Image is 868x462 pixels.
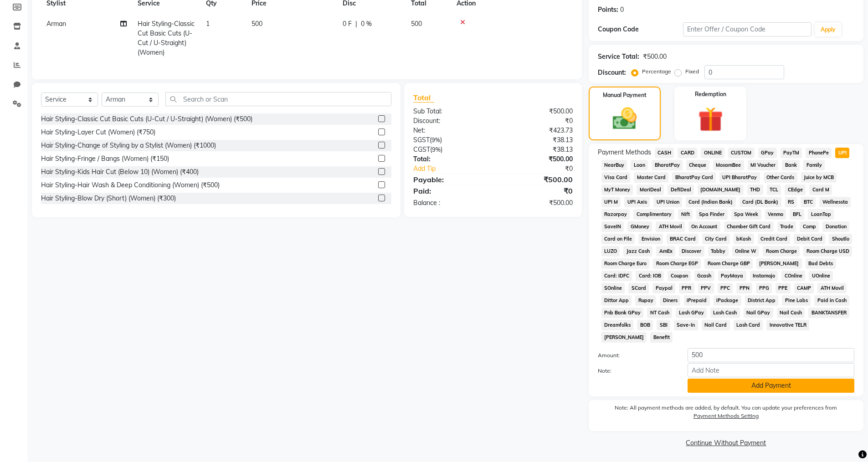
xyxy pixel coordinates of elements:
[724,221,774,232] span: Chamber Gift Card
[406,107,493,116] div: Sub Total:
[598,25,683,34] div: Coupon Code
[165,92,391,106] input: Search or Scan
[803,160,825,170] span: Family
[672,172,716,183] span: BharatPay Card
[801,172,837,183] span: Juice by MCB
[406,126,493,135] div: Net:
[591,367,681,375] label: Note:
[601,295,632,306] span: Dittor App
[819,197,851,207] span: Wellnessta
[676,308,707,318] span: Lash GPay
[674,320,698,330] span: Save-In
[736,283,752,293] span: PPN
[601,258,650,269] span: Room Charge Euro
[591,351,681,359] label: Amount:
[710,308,740,318] span: Lash Cash
[750,271,778,281] span: Instamojo
[668,185,694,195] span: DefiDeal
[782,160,800,170] span: Bank
[713,160,744,170] span: MosamBee
[756,283,772,293] span: PPG
[696,209,728,220] span: Spa Finder
[598,404,854,424] label: Note: All payment methods are added, by default. You can update your preferences from
[815,23,841,36] button: Apply
[601,209,630,220] span: Razorpay
[652,160,683,170] span: BharatPay
[747,185,763,195] span: THD
[41,128,155,137] div: Hair Styling-Layer Cut (Women) (₹750)
[758,148,777,158] span: GPay
[817,283,847,293] span: ATH Movil
[782,295,811,306] span: Pine Labs
[343,19,352,29] span: 0 F
[688,221,720,232] span: On Account
[493,107,580,116] div: ₹500.00
[138,20,195,56] span: Hair Styling-Classic Cut Basic Cuts (U-Cut / U-Straight) (Women)
[678,148,697,158] span: CARD
[678,209,693,220] span: Nift
[41,154,169,164] div: Hair Styling-Fringe / Bangs (Women) (₹150)
[695,90,726,98] label: Redemption
[657,320,670,330] span: SBI
[638,234,663,244] span: Envision
[756,258,802,269] span: [PERSON_NAME]
[765,209,786,220] span: Venmo
[601,271,632,281] span: Card: IDFC
[655,148,674,158] span: CASH
[679,283,694,293] span: PPR
[601,172,631,183] span: Visa Card
[653,258,701,269] span: Room Charge EGP
[781,271,805,281] span: COnline
[631,160,648,170] span: Loan
[601,221,624,232] span: SaveIN
[46,20,66,28] span: Arman
[690,104,731,135] img: _gift.svg
[808,209,834,220] span: LoanTap
[620,5,624,15] div: 0
[708,246,729,257] span: Tabby
[794,283,814,293] span: CAMP
[591,438,862,448] a: Continue Without Payment
[41,114,252,124] div: Hair Styling-Classic Cut Basic Cuts (U-Cut / U-Straight) (Women) (₹500)
[656,246,675,257] span: AmEx
[684,295,710,306] span: iPrepaid
[688,379,854,393] button: Add Payment
[601,320,634,330] span: Dreamfolks
[653,197,682,207] span: UPI Union
[634,172,668,183] span: Master Card
[809,271,833,281] span: UOnline
[493,116,580,126] div: ₹0
[432,146,441,153] span: 9%
[637,320,653,330] span: BOB
[777,308,805,318] span: Nail Cash
[493,174,580,185] div: ₹500.00
[781,148,802,158] span: PayTM
[731,209,761,220] span: Spa Week
[683,22,812,36] input: Enter Offer / Coupon Code
[406,116,493,126] div: Discount:
[406,198,493,208] div: Balance :
[744,308,773,318] span: Nail GPay
[598,148,651,157] span: Payment Methods
[808,308,849,318] span: BANKTANSFER
[656,221,685,232] span: ATH Movil
[777,221,796,232] span: Trade
[252,20,262,28] span: 500
[800,221,819,232] span: Comp
[493,126,580,135] div: ₹423.73
[406,185,493,196] div: Paid:
[694,271,714,281] span: Gcash
[598,5,618,15] div: Points:
[803,246,852,257] span: Room Charge USD
[667,234,699,244] span: BRAC Card
[642,67,671,76] label: Percentage
[714,295,741,306] span: iPackage
[718,283,733,293] span: PPC
[790,209,804,220] span: BFL
[508,164,580,174] div: ₹0
[679,246,704,257] span: Discover
[598,52,639,62] div: Service Total:
[413,145,430,154] span: CGST
[702,320,730,330] span: Nail Card
[647,308,672,318] span: NT Cash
